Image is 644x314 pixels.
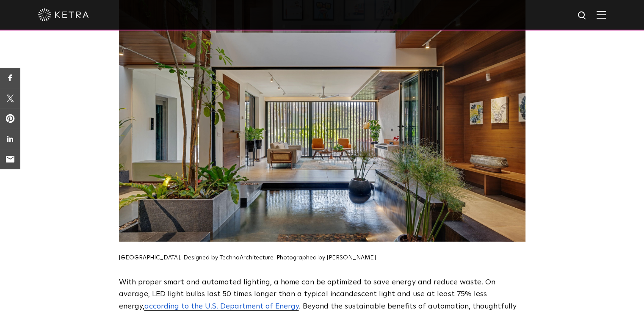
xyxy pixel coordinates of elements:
img: Hamburger%20Nav.svg [597,11,606,19]
span: [GEOGRAPHIC_DATA]. [119,255,181,261]
span: Designed by TechnoArchitecture. Photographed by [PERSON_NAME] [183,255,376,261]
img: ketra-logo-2019-white [38,8,89,21]
img: search icon [577,11,588,21]
a: according to the U.S. Department of Energy [144,303,299,310]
